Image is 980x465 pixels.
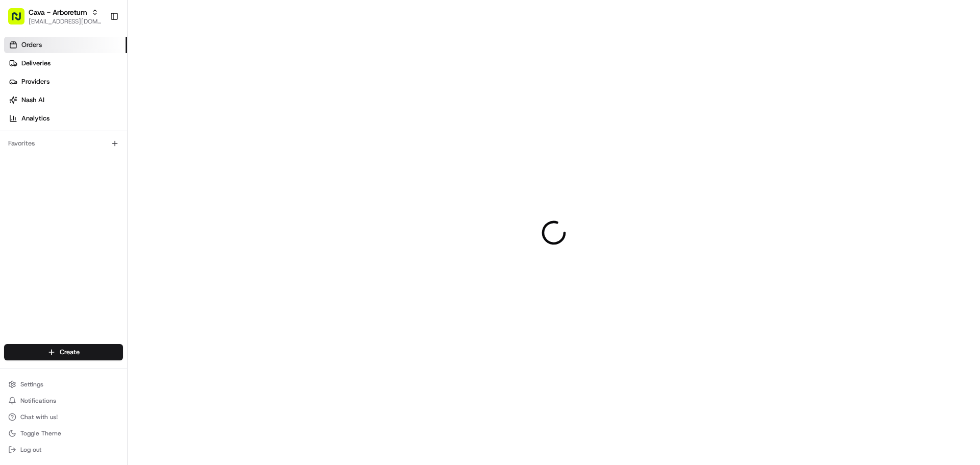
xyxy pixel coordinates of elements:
img: Nash [10,10,31,31]
img: 1736555255976-a54dd68f-1ca7-489b-9aae-adbdc363a1c4 [20,186,29,194]
img: Wisdom Oko [10,176,27,196]
span: Log out [20,446,41,454]
span: • [111,158,114,166]
a: Powered byPylon [72,253,124,261]
span: API Documentation [96,228,164,238]
button: Cava - Arboretum[EMAIL_ADDRESS][DOMAIN_NAME] [4,4,106,29]
span: Pylon [102,253,124,261]
div: We're available if you need us! [46,108,140,116]
a: Providers [4,74,127,90]
span: Knowledge Base [20,228,78,238]
span: Wisdom [PERSON_NAME] [32,158,109,166]
button: Log out [4,443,123,457]
span: Chat with us! [20,413,58,421]
a: Deliveries [4,55,127,71]
button: Notifications [4,394,123,408]
span: Notifications [20,397,56,405]
div: Favorites [4,135,123,152]
div: Past conversations [10,133,65,141]
span: Toggle Theme [20,429,61,437]
a: Analytics [4,110,127,127]
span: Wisdom [PERSON_NAME] [32,186,109,194]
a: 💻API Documentation [82,224,168,242]
img: 8571987876998_91fb9ceb93ad5c398215_72.jpg [21,97,40,116]
button: Create [4,344,123,360]
button: Start new chat [174,101,186,113]
img: 1736555255976-a54dd68f-1ca7-489b-9aae-adbdc363a1c4 [10,97,29,116]
a: Nash AI [4,92,127,108]
span: Orders [21,40,42,50]
span: Create [60,348,80,357]
a: 📗Knowledge Base [6,224,82,242]
input: Clear [27,66,168,77]
span: [DATE] [116,186,137,194]
div: 📗 [10,229,18,237]
span: Deliveries [21,59,51,68]
span: [DATE] [116,158,137,166]
span: Providers [21,77,50,86]
div: Start new chat [46,97,167,108]
div: 💻 [86,229,94,237]
span: Settings [20,380,43,388]
button: Toggle Theme [4,426,123,440]
img: 1736555255976-a54dd68f-1ca7-489b-9aae-adbdc363a1c4 [20,159,29,167]
span: Nash AI [21,95,44,105]
span: Analytics [21,114,50,123]
button: Cava - Arboretum [29,7,87,17]
img: Wisdom Oko [10,149,27,168]
button: Settings [4,377,123,391]
span: • [111,186,114,194]
a: Orders [4,37,127,53]
button: Chat with us! [4,410,123,424]
p: Welcome 👋 [10,41,186,57]
button: [EMAIL_ADDRESS][DOMAIN_NAME] [29,17,102,26]
button: See all [158,131,186,143]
